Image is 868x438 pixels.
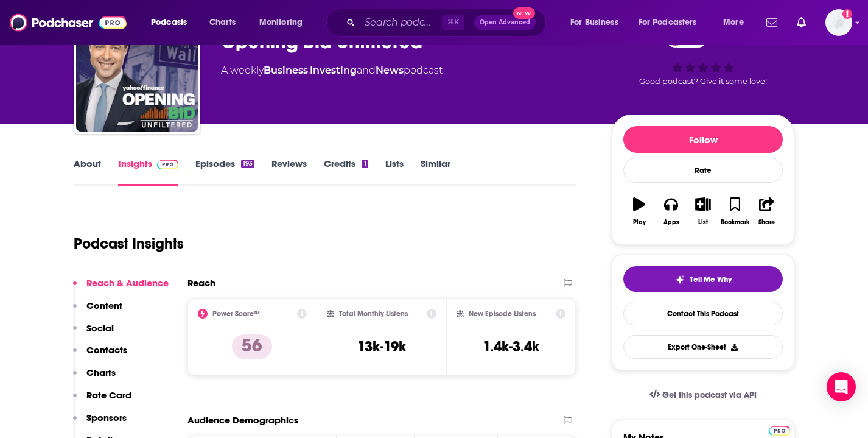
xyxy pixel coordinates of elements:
[73,412,127,434] button: Sponsors
[723,14,744,31] span: More
[86,412,127,423] p: Sponsors
[827,372,856,401] div: Open Intercom Messenger
[357,337,406,356] h3: 13k-19k
[385,158,404,186] a: Lists
[623,126,783,153] button: Follow
[761,12,782,33] a: Show notifications dropdown
[758,219,775,226] div: Share
[376,65,404,76] a: News
[201,13,243,32] a: Charts
[360,13,442,32] input: Search podcasts, credits, & more...
[469,309,536,318] h2: New Episode Listens
[792,12,811,33] a: Show notifications dropdown
[698,219,708,226] div: List
[480,19,530,26] span: Open Advanced
[271,158,307,186] a: Reviews
[719,189,751,233] button: Bookmark
[86,367,116,378] p: Charts
[825,9,852,36] img: User Profile
[483,337,539,356] h3: 1.4k-3.4k
[715,13,759,32] button: open menu
[151,14,187,31] span: Podcasts
[690,275,732,284] span: Tell Me Why
[74,235,184,253] h1: Podcast Insights
[825,9,852,36] button: Show profile menu
[264,65,308,76] a: Business
[259,14,303,31] span: Monitoring
[357,65,376,76] span: and
[640,380,766,410] a: Get this podcast via API
[339,309,408,318] h2: Total Monthly Listens
[86,344,127,356] p: Contacts
[86,300,122,311] p: Content
[623,302,783,325] a: Contact This Podcast
[195,158,254,186] a: Episodes193
[212,309,260,318] h2: Power Score™
[86,389,131,401] p: Rate Card
[86,322,114,334] p: Social
[310,65,357,76] a: Investing
[623,158,783,183] div: Rate
[221,63,443,78] div: A weekly podcast
[612,18,794,94] div: 56Good podcast? Give it some love!
[362,160,368,168] div: 1
[570,14,618,31] span: For Business
[76,10,198,132] img: Opening Bid Unfiltered
[655,189,687,233] button: Apps
[421,158,450,186] a: Similar
[74,158,101,186] a: About
[187,277,215,289] h2: Reach
[769,426,790,436] img: Podchaser Pro
[639,77,767,86] span: Good podcast? Give it some love!
[769,424,790,436] a: Pro website
[663,219,679,226] div: Apps
[86,277,169,289] p: Reach & Audience
[209,14,236,31] span: Charts
[751,189,783,233] button: Share
[631,13,715,32] button: open menu
[721,219,749,226] div: Bookmark
[687,189,719,233] button: List
[241,160,254,168] div: 193
[10,11,127,34] img: Podchaser - Follow, Share and Rate Podcasts
[142,13,203,32] button: open menu
[338,9,558,37] div: Search podcasts, credits, & more...
[73,367,116,389] button: Charts
[251,13,318,32] button: open menu
[513,7,535,19] span: New
[73,277,169,300] button: Reach & Audience
[562,13,634,32] button: open menu
[324,158,368,186] a: Credits1
[73,389,131,412] button: Rate Card
[623,189,655,233] button: Play
[73,300,122,322] button: Content
[73,322,114,345] button: Social
[633,219,646,226] div: Play
[308,65,310,76] span: ,
[623,266,783,292] button: tell me why sparkleTell Me Why
[232,334,272,359] p: 56
[623,335,783,359] button: Export One-Sheet
[639,14,697,31] span: For Podcasters
[73,344,127,367] button: Contacts
[675,275,685,284] img: tell me why sparkle
[842,9,852,19] svg: Add a profile image
[187,414,298,426] h2: Audience Demographics
[825,9,852,36] span: Logged in as megcassidy
[474,15,536,30] button: Open AdvancedNew
[442,15,464,30] span: ⌘ K
[118,158,178,186] a: InsightsPodchaser Pro
[662,390,757,400] span: Get this podcast via API
[157,160,178,169] img: Podchaser Pro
